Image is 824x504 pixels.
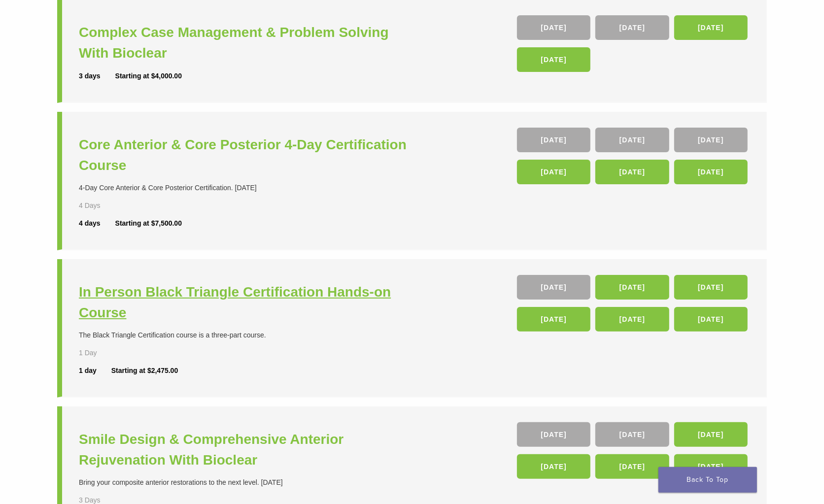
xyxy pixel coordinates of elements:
a: [DATE] [517,275,590,300]
div: Starting at $4,000.00 [115,71,182,81]
div: Starting at $2,475.00 [111,366,178,376]
div: , , , , , [517,128,750,189]
a: [DATE] [674,160,748,184]
a: [DATE] [595,275,669,300]
div: , , , , , [517,422,750,484]
a: [DATE] [517,47,590,72]
a: [DATE] [517,454,590,479]
a: [DATE] [674,128,748,152]
a: [DATE] [595,307,669,332]
div: , , , , , [517,275,750,336]
a: Complex Case Management & Problem Solving With Bioclear [79,22,414,64]
a: [DATE] [595,128,669,152]
div: Bring your composite anterior restorations to the next level. [DATE] [79,477,414,488]
div: The Black Triangle Certification course is a three-part course. [79,330,414,340]
a: [DATE] [595,15,669,40]
div: 1 Day [79,348,129,358]
a: [DATE] [517,15,590,40]
a: [DATE] [595,454,669,479]
div: 4-Day Core Anterior & Core Posterior Certification. [DATE] [79,183,414,193]
a: Smile Design & Comprehensive Anterior Rejuvenation With Bioclear [79,429,414,470]
a: [DATE] [517,160,590,184]
a: In Person Black Triangle Certification Hands-on Course [79,282,414,323]
a: Core Anterior & Core Posterior 4-Day Certification Course [79,134,414,176]
a: [DATE] [517,307,590,332]
a: [DATE] [674,275,748,300]
a: Back To Top [658,467,757,493]
a: [DATE] [674,454,748,479]
div: 4 Days [79,201,129,211]
a: [DATE] [674,307,748,332]
div: 4 days [79,218,115,229]
div: Starting at $7,500.00 [115,218,182,229]
a: [DATE] [674,15,748,40]
a: [DATE] [595,160,669,184]
a: [DATE] [595,422,669,447]
a: [DATE] [517,422,590,447]
a: [DATE] [517,128,590,152]
div: , , , [517,15,750,77]
div: 3 days [79,71,115,81]
div: 1 day [79,366,111,376]
a: [DATE] [674,422,748,447]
